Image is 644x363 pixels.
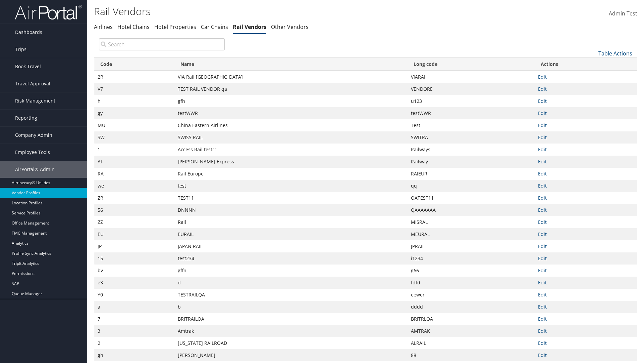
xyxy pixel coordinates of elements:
[408,58,535,71] th: Long code: activate to sort column ascending
[538,243,547,249] a: Edit
[408,301,535,313] td: dddd
[94,277,174,289] td: e3
[271,23,309,31] a: Other Vendors
[174,349,408,361] td: [PERSON_NAME]
[408,156,535,168] td: Railway
[174,240,408,252] td: JAPAN RAIL
[538,158,547,165] a: Edit
[538,122,547,128] a: Edit
[174,277,408,289] td: d
[408,289,535,301] td: eewer
[15,75,50,92] span: Travel Approval
[408,313,535,325] td: BRITRLQA
[94,337,174,349] td: 2
[538,304,547,310] a: Edit
[174,301,408,313] td: b
[174,180,408,192] td: test
[174,83,408,95] td: TEST RAIL VENDOR qa
[117,23,150,31] a: Hotel Chains
[174,337,408,349] td: [US_STATE] RAILROAD
[538,291,547,298] a: Edit
[408,265,535,277] td: g66
[94,71,174,83] td: 2R
[94,313,174,325] td: 7
[538,195,547,201] a: Edit
[94,83,174,95] td: V7
[94,192,174,204] td: ZR
[174,58,408,71] th: Name: activate to sort column ascending
[94,95,174,107] td: h
[174,131,408,144] td: SWISS RAIL
[94,168,174,180] td: RA
[94,289,174,301] td: Y0
[408,240,535,252] td: JPRAIL
[94,216,174,228] td: ZZ
[233,23,266,31] a: Rail Vendors
[174,156,408,168] td: [PERSON_NAME] Express
[535,58,637,71] th: Actions
[538,74,547,80] a: Edit
[94,58,174,71] th: Code: activate to sort column ascending
[174,168,408,180] td: Rail Europe
[408,252,535,265] td: i1234
[538,279,547,286] a: Edit
[408,325,535,337] td: AMTRAK
[408,95,535,107] td: u123
[408,204,535,216] td: QAAAAAAA
[94,252,174,265] td: 15
[174,204,408,216] td: DNNNN
[94,156,174,168] td: AF
[15,161,55,178] span: AirPortal® Admin
[408,83,535,95] td: VENDORE
[94,119,174,131] td: MU
[408,337,535,349] td: ALRAIL
[538,255,547,261] a: Edit
[201,23,228,31] a: Car Chains
[174,107,408,119] td: testWWR
[538,340,547,346] a: Edit
[15,110,37,126] span: Reporting
[174,252,408,265] td: test234
[538,207,547,213] a: Edit
[174,95,408,107] td: gfh
[174,265,408,277] td: gffn
[174,192,408,204] td: TEST11
[408,107,535,119] td: testWWR
[15,58,41,75] span: Book Travel
[94,349,174,361] td: gh
[609,10,637,17] span: Admin Test
[174,313,408,325] td: BRITRAILQA
[94,23,113,31] a: Airlines
[408,180,535,192] td: qq
[15,4,82,20] img: airportal-logo.png
[538,231,547,237] a: Edit
[538,316,547,322] a: Edit
[538,219,547,225] a: Edit
[174,119,408,131] td: China Eastern Airlines
[94,204,174,216] td: 56
[174,325,408,337] td: Amtrak
[94,228,174,240] td: EU
[538,134,547,140] a: Edit
[94,144,174,156] td: 1
[94,4,456,18] h1: Rail Vendors
[538,352,547,358] a: Edit
[99,38,225,50] input: Search
[94,107,174,119] td: gy
[174,228,408,240] td: EURAIL
[538,98,547,104] a: Edit
[598,50,632,57] a: Table Actions
[538,183,547,189] a: Edit
[408,144,535,156] td: Railways
[94,131,174,144] td: SW
[15,41,26,58] span: Trips
[408,277,535,289] td: fdfd
[15,24,42,41] span: Dashboards
[538,110,547,116] a: Edit
[94,301,174,313] td: a
[408,192,535,204] td: QATEST11
[408,119,535,131] td: Test
[174,289,408,301] td: TESTRAILQA
[408,168,535,180] td: RAIEUR
[15,92,55,109] span: Risk Management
